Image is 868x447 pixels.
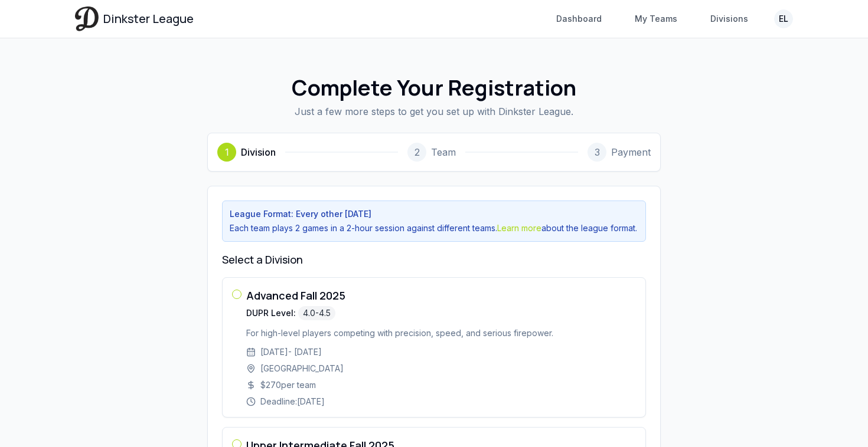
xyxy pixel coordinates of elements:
[230,222,638,234] p: Each team plays 2 games in a 2-hour session against different teams. about the league format.
[588,143,606,162] div: 3
[260,379,316,391] span: $ 270 per team
[298,306,335,320] span: 4.0-4.5
[703,8,755,29] a: Divisions
[549,8,609,29] a: Dashboard
[103,11,194,27] span: Dinkster League
[611,145,651,159] span: Payment
[246,327,636,339] p: For high-level players competing with precision, speed, and serious firepower.
[75,6,194,31] a: Dinkster League
[407,143,426,162] div: 2
[260,396,325,407] span: Deadline: [DATE]
[94,104,774,119] p: Just a few more steps to get you set up with Dinkster League.
[774,9,793,28] button: EL
[628,8,684,29] a: My Teams
[246,287,636,304] h3: Advanced Fall 2025
[246,307,296,319] span: DUPR Level:
[230,208,638,220] p: League Format: Every other [DATE]
[94,76,774,100] h1: Complete Your Registration
[260,346,322,358] span: [DATE] - [DATE]
[260,363,344,374] span: [GEOGRAPHIC_DATA]
[222,251,646,268] h3: Select a Division
[431,145,456,159] span: Team
[241,145,276,159] span: Division
[75,6,99,31] img: Dinkster
[497,223,541,233] a: Learn more
[217,143,236,162] div: 1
